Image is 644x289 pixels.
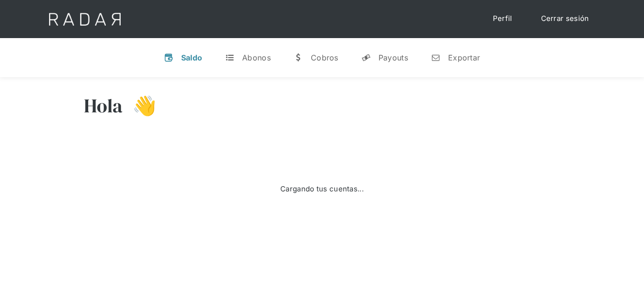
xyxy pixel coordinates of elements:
div: y [361,53,371,62]
div: Cobros [311,53,338,62]
div: Cargando tus cuentas... [280,184,364,195]
div: Payouts [378,53,408,62]
div: n [431,53,440,62]
div: Abonos [242,53,271,62]
div: t [225,53,235,62]
div: Exportar [448,53,480,62]
h3: Hola [84,94,123,118]
a: Cerrar sesión [532,10,599,28]
a: Perfil [483,10,522,28]
h3: 👋 [123,94,156,118]
div: Saldo [181,53,203,62]
div: v [164,53,174,62]
div: w [294,53,303,62]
